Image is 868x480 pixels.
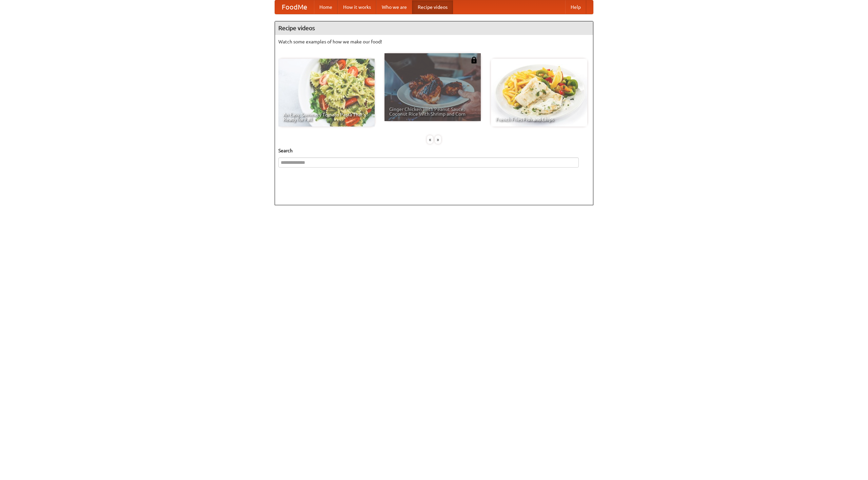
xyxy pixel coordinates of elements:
[427,135,433,144] div: «
[275,0,314,14] a: FoodMe
[278,38,590,45] p: Watch some examples of how we make our food!
[412,0,453,14] a: Recipe videos
[376,0,412,14] a: Who we are
[278,59,375,127] a: An Easy, Summery Tomato Pasta That's Ready for Fall
[496,117,583,122] span: French Fries Fish and Chips
[278,147,590,154] h5: Search
[565,0,586,14] a: Help
[275,21,593,35] h4: Recipe videos
[283,112,370,122] span: An Easy, Summery Tomato Pasta That's Ready for Fall
[338,0,376,14] a: How it works
[471,57,477,63] img: 483408.png
[435,135,441,144] div: »
[491,59,587,127] a: French Fries Fish and Chips
[314,0,338,14] a: Home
